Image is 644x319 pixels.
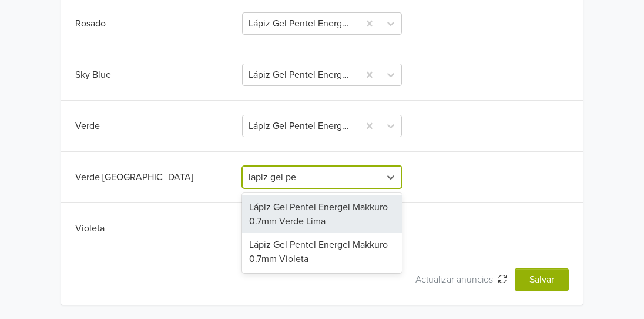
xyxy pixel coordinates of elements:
[75,16,240,31] div: Rosado
[515,268,569,291] button: Salvar
[415,274,498,285] span: Actualizar anuncios
[408,268,515,291] button: Actualizar anuncios
[75,68,240,82] div: Sky Blue
[242,195,402,233] div: Lápiz Gel Pentel Energel Makkuro 0.7mm Verde Lima
[242,233,402,271] div: Lápiz Gel Pentel Energel Makkuro 0.7mm Violeta
[75,170,240,184] div: Verde [GEOGRAPHIC_DATA]
[75,221,240,235] div: Violeta
[75,119,240,133] div: Verde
